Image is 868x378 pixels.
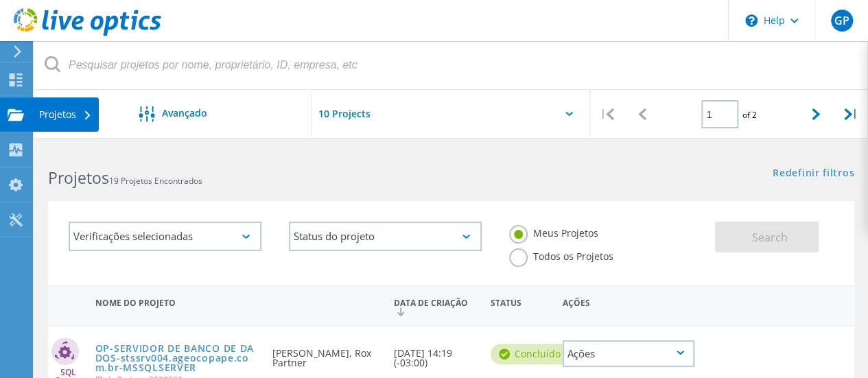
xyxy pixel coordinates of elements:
svg: \n [745,14,758,27]
div: Projetos [39,110,92,119]
span: of 2 [742,109,756,121]
a: Live Optics Dashboard [14,29,161,38]
div: Status [484,289,556,314]
span: 19 Projetos Encontrados [109,175,202,187]
span: Search [752,230,788,245]
a: OP-SERVIDOR DE BANCO DE DADOS-stssrv004.ageocopape.com.br-MSSQLSERVER [95,344,259,373]
div: | [833,90,868,139]
span: Avançado [162,108,207,118]
span: GP [834,15,849,26]
div: Data de Criação [387,289,484,323]
label: Meus Projetos [509,225,598,238]
div: Ações [563,340,694,367]
div: Ações [556,289,701,314]
div: Verificações selecionadas [69,222,261,251]
div: Nome do Projeto [89,289,266,314]
a: Redefinir filtros [773,168,854,180]
button: Search [715,222,819,252]
label: Todos os Projetos [509,248,613,261]
b: Projetos [48,167,109,189]
div: Status do projeto [289,222,482,251]
div: | [590,90,625,139]
div: Concluído [491,344,574,364]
